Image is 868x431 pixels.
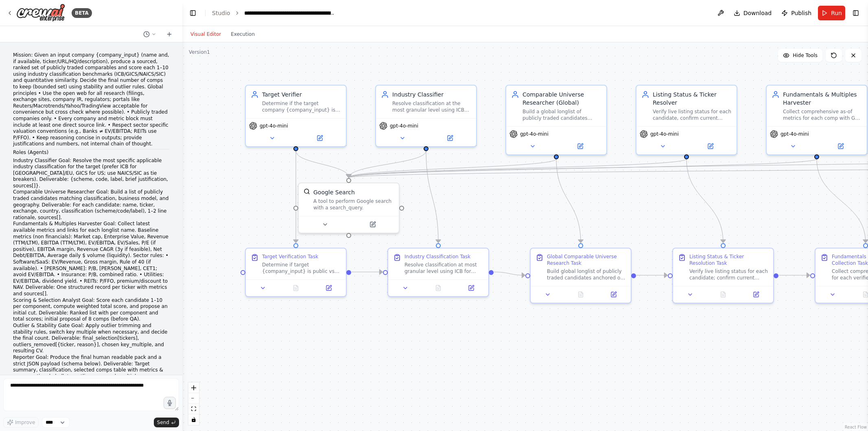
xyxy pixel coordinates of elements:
[783,108,862,121] div: Collect comprehensive as-of metrics for each comp with GBP normalization, explicit IFRS 16 treatm...
[16,4,65,22] img: Logo
[520,131,549,137] span: gpt-4o-mini
[650,131,679,137] span: gpt-4o-mini
[260,123,288,129] span: gpt-4o-mini
[523,108,601,121] div: Build a global longlist of publicly traded candidates anchored on chosen classification, business...
[188,383,199,425] div: React Flow controls
[818,141,864,151] button: Open in side panel
[352,268,383,276] g: Edge from f54fe95e-4259-47cc-89e7-c0711f5a849b to 6d924f92-ada4-4605-800a-20e6a4a43670
[742,290,770,299] button: Open in side panel
[404,253,470,260] div: Industry Classification Task
[345,151,430,178] g: Edge from 2ffe3063-f2ae-4cc2-aaf3-7cd603ecb5cd to 11c359b3-adc9-4cd0-af5c-fcfed9879cb1
[163,29,176,39] button: Start a new chat
[653,108,732,121] div: Verify live listing status for each candidate, confirm current ticker and exchange MIC codes, nor...
[375,85,477,147] div: Industry ClassifierResolve classification at the most granular level using ICB for [GEOGRAPHIC_DA...
[140,29,160,39] button: Switch to previous chat
[547,268,626,281] div: Build global longlist of publicly traded candidates anchored on classification, business model fi...
[743,9,772,17] span: Download
[13,221,169,297] li: Fundamentals & Multiples Harvester Goal: Collect latest available metrics and links for each long...
[13,323,169,354] li: Outlier & Stability Gate Goal: Apply outlier trimming and stability rules, switch key multiple wh...
[850,7,861,19] button: Show right sidebar
[552,159,585,243] g: Edge from 3cabc620-5305-45f3-ba80-3bdc717440ef to 1b03c806-94a4-40a8-9f07-0ff5b2582e35
[245,85,347,147] div: Target VerifierDetermine if the target company {company_input} is public or private, establish HQ...
[387,248,489,297] div: Industry Classification TaskResolve classification at most granular level using ICB for [GEOGRAPH...
[706,290,741,299] button: No output available
[212,10,230,16] a: Studio
[689,253,768,266] div: Listing Status & Ticker Resolution Task
[188,383,199,393] button: zoom in
[392,90,471,99] div: Industry Classifier
[781,131,809,137] span: gpt-4o-mini
[72,8,92,18] div: BETA
[390,123,418,129] span: gpt-4o-mini
[189,49,210,55] div: Version 1
[636,271,667,279] g: Edge from 1b03c806-94a4-40a8-9f07-0ff5b2582e35 to 952f0df1-cbd4-4f3c-b58f-6d82453e797b
[345,159,821,178] g: Edge from a88c8d08-3956-4bff-84d7-4b184ba2e0b6 to 11c359b3-adc9-4cd0-af5c-fcfed9879cb1
[779,271,810,279] g: Edge from 952f0df1-cbd4-4f3c-b58f-6d82453e797b to b056897c-c126-4c24-bb61-0be8776c001c
[547,253,626,266] div: Global Comparable Universe Research Task
[262,262,341,275] div: Determine if target {company_input} is public vs private, capture HQ country, core business model...
[793,52,818,59] span: Hide Tools
[505,85,607,155] div: Comparable Universe Researcher (Global)Build a global longlist of publicly traded candidates anch...
[831,9,842,17] span: Run
[636,85,737,155] div: Listing Status & Ticker ResolverVerify live listing status for each candidate, confirm current ti...
[292,151,300,243] g: Edge from bd8258a9-dc87-447f-8350-e2e0a50858a1 to f54fe95e-4259-47cc-89e7-c0711f5a849b
[682,159,727,243] g: Edge from 28d10454-9bef-4567-b6b9-d9921669e786 to 952f0df1-cbd4-4f3c-b58f-6d82453e797b
[689,268,768,281] div: Verify live listing status for each candidate; confirm current ticker, exchange MIC, share class;...
[154,418,179,427] button: Send
[315,283,343,293] button: Open in side panel
[427,133,473,143] button: Open in side panel
[392,100,471,113] div: Resolve classification at the most granular level using ICB for [GEOGRAPHIC_DATA]/EU, GICS for US...
[653,90,732,107] div: Listing Status & Ticker Resolver
[404,262,483,275] div: Resolve classification at most granular level using ICB for [GEOGRAPHIC_DATA]/EU or GICS for US, ...
[297,133,343,143] button: Open in side panel
[245,248,347,297] div: Target Verification TaskDetermine if target {company_input} is public vs private, capture HQ coun...
[292,151,353,178] g: Edge from bd8258a9-dc87-447f-8350-e2e0a50858a1 to 11c359b3-adc9-4cd0-af5c-fcfed9879cb1
[778,49,822,62] button: Hide Tools
[157,419,169,426] span: Send
[791,9,811,17] span: Publish
[15,419,35,426] span: Improve
[313,188,355,196] div: Google Search
[313,198,394,211] div: A tool to perform Google search with a search_query.
[530,248,632,303] div: Global Comparable Universe Research TaskBuild global longlist of publicly traded candidates ancho...
[422,151,442,243] g: Edge from 2ffe3063-f2ae-4cc2-aaf3-7cd603ecb5cd to 6d924f92-ada4-4605-800a-20e6a4a43670
[350,220,396,229] button: Open in side panel
[13,150,169,156] p: Roles (Agents)
[494,268,525,279] g: Edge from 6d924f92-ada4-4605-800a-20e6a4a43670 to 1b03c806-94a4-40a8-9f07-0ff5b2582e35
[188,404,199,414] button: fit view
[557,141,603,151] button: Open in side panel
[188,393,199,404] button: zoom out
[523,90,601,107] div: Comparable Universe Researcher (Global)
[421,283,456,293] button: No output available
[345,159,691,178] g: Edge from 28d10454-9bef-4567-b6b9-d9921669e786 to 11c359b3-adc9-4cd0-af5c-fcfed9879cb1
[766,85,868,155] div: Fundamentals & Multiples HarvesterCollect comprehensive as-of metrics for each comp with GBP norm...
[279,283,313,293] button: No output available
[687,141,733,151] button: Open in side panel
[298,183,400,233] div: SerplyWebSearchToolGoogle SearchA tool to perform Google search with a search_query.
[188,414,199,425] button: toggle interactivity
[13,158,169,189] li: Industry Classifier Goal: Resolve the most specific applicable industry classification for the ta...
[564,290,598,299] button: No output available
[13,354,169,386] li: Reporter Goal: Produce the final human readable pack and a strict JSON payload (schema below). De...
[226,29,260,39] button: Execution
[783,90,862,107] div: Fundamentals & Multiples Harvester
[304,188,310,195] img: SerplyWebSearchTool
[13,189,169,221] li: Comparable Universe Researcher Goal: Build a list of publicly traded candidates matching classifi...
[818,6,845,20] button: Run
[262,100,341,113] div: Determine if the target company {company_input} is public or private, establish HQ country, core ...
[672,248,774,303] div: Listing Status & Ticker Resolution TaskVerify live listing status for each candidate; confirm cur...
[778,6,815,20] button: Publish
[599,290,627,299] button: Open in side panel
[187,7,199,19] button: Hide left sidebar
[212,9,336,17] nav: breadcrumb
[3,417,39,428] button: Improve
[730,6,775,20] button: Download
[262,253,318,260] div: Target Verification Task
[457,283,485,293] button: Open in side panel
[13,52,169,147] p: Mission: Given an input company {company_input} (name and, if available, ticker/URL/HQ/descriptio...
[845,425,867,429] a: React Flow attribution
[13,297,169,323] li: Scoring & Selection Analyst Goal: Score each candidate 1–10 per component, compute weighted total...
[262,90,341,99] div: Target Verifier
[186,29,226,39] button: Visual Editor
[164,397,176,409] button: Click to speak your automation idea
